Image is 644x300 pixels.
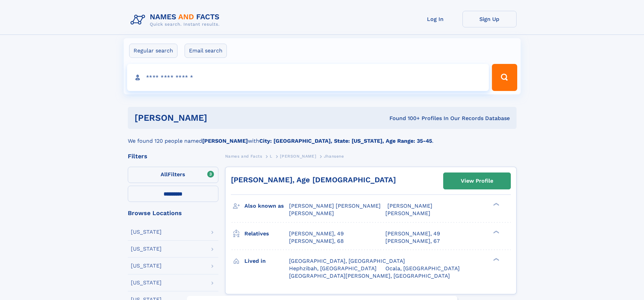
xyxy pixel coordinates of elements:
div: Filters [128,153,218,159]
div: ❯ [492,230,500,234]
span: Jhansene [324,154,344,159]
img: Logo Names and Facts [128,11,225,29]
div: Browse Locations [128,210,218,216]
div: ❯ [492,202,500,207]
h3: Also known as [244,200,289,212]
div: [US_STATE] [131,263,162,269]
a: Log In [408,11,462,27]
span: [PERSON_NAME] [PERSON_NAME] [289,203,381,209]
a: [PERSON_NAME], 67 [385,237,440,245]
b: [PERSON_NAME] [202,138,248,144]
span: All [161,171,168,178]
div: [US_STATE] [131,280,162,285]
a: [PERSON_NAME], 49 [385,230,440,237]
h3: Relatives [244,228,289,239]
div: View Profile [461,173,493,189]
span: Hephzibah, [GEOGRAPHIC_DATA] [289,265,377,272]
span: Ocala, [GEOGRAPHIC_DATA] [385,265,460,272]
a: Sign Up [462,11,517,27]
div: ❯ [492,257,500,261]
div: We found 120 people named with . [128,129,517,145]
span: L [270,154,272,159]
span: [PERSON_NAME] [387,203,432,209]
a: [PERSON_NAME] [280,152,316,160]
h3: Lived in [244,255,289,267]
h1: [PERSON_NAME] [135,114,299,122]
span: [PERSON_NAME] [280,154,316,159]
span: [PERSON_NAME] [385,210,430,216]
label: Email search [185,44,227,58]
div: [US_STATE] [131,246,162,252]
a: Names and Facts [225,152,262,160]
input: search input [127,64,489,91]
button: Search Button [492,64,517,91]
label: Regular search [129,44,177,58]
b: City: [GEOGRAPHIC_DATA], State: [US_STATE], Age Range: 35-45 [259,138,432,144]
a: [PERSON_NAME], 49 [289,230,344,237]
span: [GEOGRAPHIC_DATA], [GEOGRAPHIC_DATA] [289,258,405,264]
a: [PERSON_NAME], 68 [289,237,344,245]
a: L [270,152,272,160]
label: Filters [128,167,218,183]
div: [US_STATE] [131,229,162,235]
a: View Profile [444,173,510,189]
div: Found 100+ Profiles In Our Records Database [298,115,510,122]
a: [PERSON_NAME], Age [DEMOGRAPHIC_DATA] [231,176,396,184]
span: [GEOGRAPHIC_DATA][PERSON_NAME], [GEOGRAPHIC_DATA] [289,273,450,279]
span: [PERSON_NAME] [289,210,334,216]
